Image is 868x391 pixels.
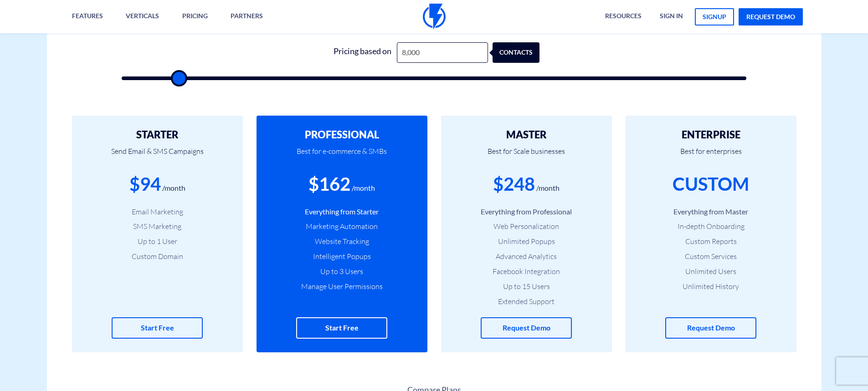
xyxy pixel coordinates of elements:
div: Pricing based on [329,42,397,63]
h2: STARTER [86,129,229,140]
div: /month [352,183,375,193]
li: Intelligent Popups [270,251,414,262]
li: In-depth Onboarding [639,221,783,232]
li: Web Personalization [455,221,598,232]
li: Email Marketing [86,207,229,217]
li: Custom Reports [639,236,783,247]
li: Advanced Analytics [455,251,598,262]
li: Unlimited Popups [455,236,598,247]
a: Request Demo [665,317,756,339]
li: Everything from Starter [270,207,414,217]
li: Up to 15 Users [455,281,598,292]
li: Custom Services [639,251,783,262]
li: Up to 1 User [86,236,229,247]
li: Unlimited Users [639,266,783,277]
div: /month [162,183,185,193]
a: request demo [739,8,803,25]
div: /month [536,183,560,193]
p: Send Email & SMS Campaigns [86,140,229,171]
li: Up to 3 Users [270,266,414,277]
a: Start Free [112,317,203,339]
li: Extended Support [455,296,598,307]
li: Custom Domain [86,251,229,262]
a: Request Demo [481,317,572,339]
li: Everything from Professional [455,207,598,217]
li: Website Tracking [270,236,414,247]
li: Everything from Master [639,207,783,217]
h2: MASTER [455,129,598,140]
a: Start Free [296,317,387,339]
li: Facebook Integration [455,266,598,277]
h2: ENTERPRISE [639,129,783,140]
h2: PROFESSIONAL [270,129,414,140]
div: contacts [508,42,555,63]
div: CUSTOM [673,171,749,197]
div: $248 [493,171,535,197]
div: $94 [129,171,161,197]
a: signup [695,8,734,25]
p: Best for enterprises [639,140,783,171]
p: Best for e-commerce & SMBs [270,140,414,171]
li: Unlimited History [639,281,783,292]
li: Marketing Automation [270,221,414,232]
p: Best for Scale businesses [455,140,598,171]
div: $162 [308,171,350,197]
li: SMS Marketing [86,221,229,232]
li: Manage User Permissions [270,281,414,292]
